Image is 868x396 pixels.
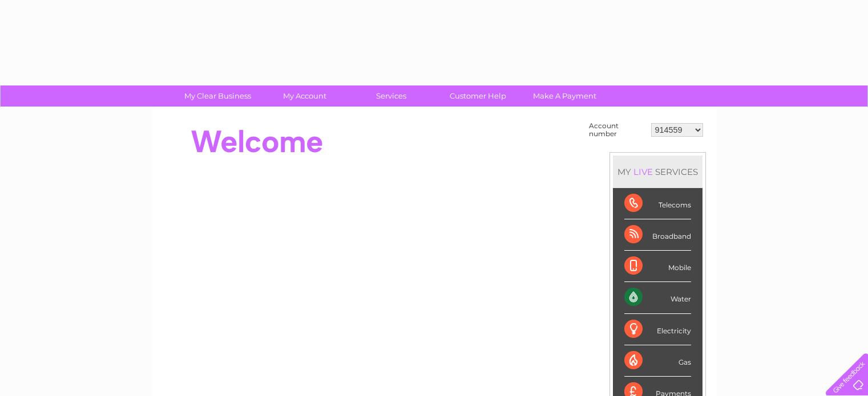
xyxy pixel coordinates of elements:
div: MY SERVICES [613,156,703,188]
td: Account number [586,119,648,141]
div: Gas [624,345,691,377]
a: My Clear Business [171,85,265,107]
div: Broadband [624,219,691,251]
div: Electricity [624,314,691,345]
a: Customer Help [431,85,525,107]
a: Services [344,85,438,107]
div: LIVE [631,166,655,177]
a: My Account [257,85,352,107]
a: Make A Payment [518,85,612,107]
div: Water [624,282,691,313]
div: Mobile [624,251,691,282]
div: Telecoms [624,188,691,219]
